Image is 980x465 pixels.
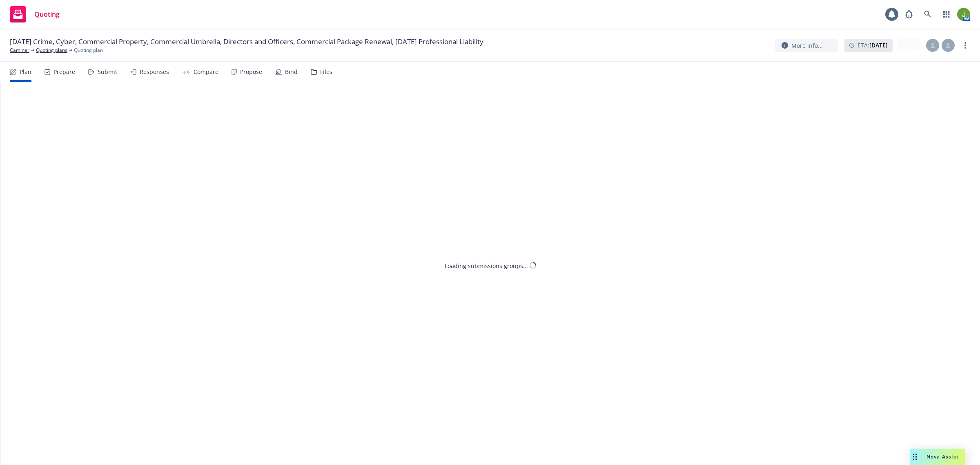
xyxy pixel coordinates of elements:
img: photo [957,8,970,21]
button: Nova Assist [910,449,965,465]
span: Quoting plan [74,47,103,54]
span: [DATE] Crime, Cyber, Commercial Property, Commercial Umbrella, Directors and Officers, Commercial... [10,37,483,47]
strong: [DATE] [869,41,888,49]
a: Caminar [10,47,29,54]
div: Prepare [53,69,75,75]
span: ETA : [857,41,888,49]
a: Switch app [938,6,955,22]
a: more [960,40,970,50]
a: Search [920,6,936,22]
div: Loading submissions groups... [445,261,528,270]
div: Submit [98,69,117,75]
div: Compare [194,69,218,75]
span: Quoting [34,11,60,18]
div: Drag to move [910,449,920,465]
span: Nova Assist [927,453,959,460]
span: More info... [791,41,823,50]
a: Quoting [7,3,63,26]
div: Responses [140,69,169,75]
div: Propose [240,69,262,75]
div: Bind [285,69,298,75]
button: More info... [775,39,838,52]
div: Plan [20,69,31,75]
div: Files [320,69,332,75]
a: Report a Bug [901,6,917,22]
a: Quoting plans [36,47,67,54]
